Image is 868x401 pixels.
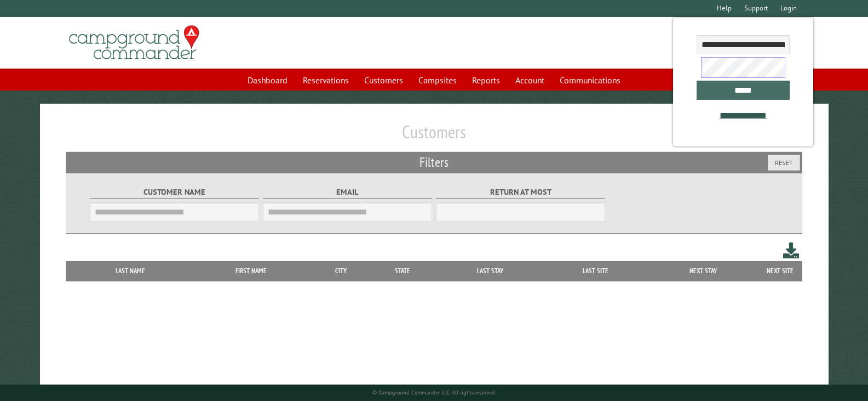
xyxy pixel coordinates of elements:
[189,261,313,281] th: First Name
[509,70,551,91] a: Account
[412,70,463,91] a: Campsites
[263,186,433,199] label: Email
[553,70,627,91] a: Communications
[90,186,260,199] label: Customer Name
[368,261,436,281] th: State
[71,261,189,281] th: Last Name
[768,155,800,171] button: Reset
[372,389,496,396] small: © Campground Commander LLC. All rights reserved.
[436,186,606,199] label: Return at most
[436,261,543,281] th: Last Stay
[66,21,203,64] img: Campground Commander
[758,261,802,281] th: Next Site
[296,70,355,91] a: Reservations
[783,240,799,261] a: Download this customer list (.csv)
[313,261,368,281] th: City
[543,261,648,281] th: Last Site
[648,261,758,281] th: Next Stay
[241,70,294,91] a: Dashboard
[358,70,410,91] a: Customers
[66,121,802,151] h1: Customers
[465,70,507,91] a: Reports
[66,152,802,173] h2: Filters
